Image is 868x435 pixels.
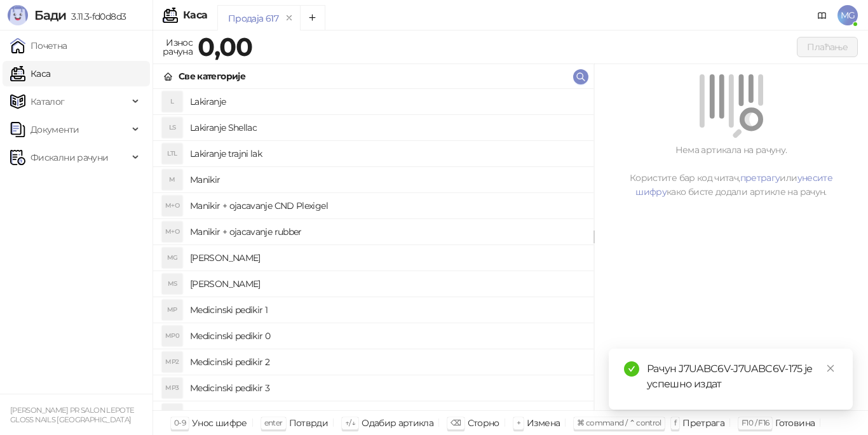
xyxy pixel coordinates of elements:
img: Logo [8,5,28,25]
span: Фискални рачуни [31,145,108,170]
h4: Lakiranje trajni lak [190,144,583,164]
span: f [674,418,676,427]
span: F10 / F16 [742,418,769,427]
a: Почетна [10,33,67,58]
span: MG [837,5,858,25]
div: Каса [183,10,207,20]
div: MS [162,274,182,294]
div: Претрага [682,415,724,431]
span: + [517,418,520,427]
h4: Medicinski pedikir 1 [190,300,583,320]
h4: Manikir [190,170,583,190]
div: MP2 [162,352,182,372]
div: MG [162,248,182,268]
span: ⌘ command / ⌃ control [577,418,661,427]
div: M [162,170,182,190]
span: 3.11.3-fd0d8d3 [66,11,126,22]
h4: Medicinski pedikir 0 [190,326,583,346]
a: Close [824,361,837,375]
h4: [PERSON_NAME] [190,248,583,268]
span: ⌫ [451,418,461,427]
div: Нема артикала на рачуну. Користите бар код читач, или како бисте додали артикле на рачун. [609,143,853,199]
h4: Medicinski pedikir 2 [190,352,583,372]
h4: Lakiranje [190,91,583,112]
a: претрагу [740,172,780,184]
h4: Manikir + ojacavanje rubber [190,222,583,242]
h4: Manikir + ojacavanje CND Plexigel [190,196,583,216]
a: Каса [10,61,50,86]
div: MP [162,300,182,320]
span: Бади [34,8,66,23]
div: P [162,404,182,424]
div: LS [162,117,182,138]
button: remove [281,13,297,23]
div: M+O [162,222,182,242]
span: 0-9 [174,418,186,427]
span: Документи [31,117,79,142]
div: L [162,91,182,112]
span: check-circle [624,361,639,377]
div: Измена [527,415,560,431]
div: Износ рачуна [160,34,195,60]
div: Унос шифре [192,415,247,431]
span: Каталог [31,89,65,114]
div: Одабир артикла [362,415,433,431]
div: Потврди [289,415,329,431]
div: Продаја 617 [228,11,278,25]
div: Сторно [468,415,499,431]
div: grid [153,89,593,410]
h4: Medicinski pedikir 3 [190,378,583,398]
div: MP0 [162,326,182,346]
span: ↑/↓ [345,418,355,427]
span: close [826,364,835,373]
div: M+O [162,196,182,216]
h4: Lakiranje Shellac [190,117,583,138]
div: Готовина [775,415,815,431]
div: MP3 [162,378,182,398]
div: LTL [162,144,182,164]
a: Документација [812,5,832,25]
button: Add tab [300,5,325,30]
span: enter [264,418,283,427]
h4: Pedikir [190,404,583,424]
div: Све категорије [179,69,245,83]
button: Плаћање [797,37,858,57]
small: [PERSON_NAME] PR SALON LEPOTE GLOSS NAILS [GEOGRAPHIC_DATA] [10,406,134,424]
h4: [PERSON_NAME] [190,274,583,294]
div: Рачун J7UABC6V-J7UABC6V-175 је успешно издат [647,361,837,392]
strong: 0,00 [198,31,252,62]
